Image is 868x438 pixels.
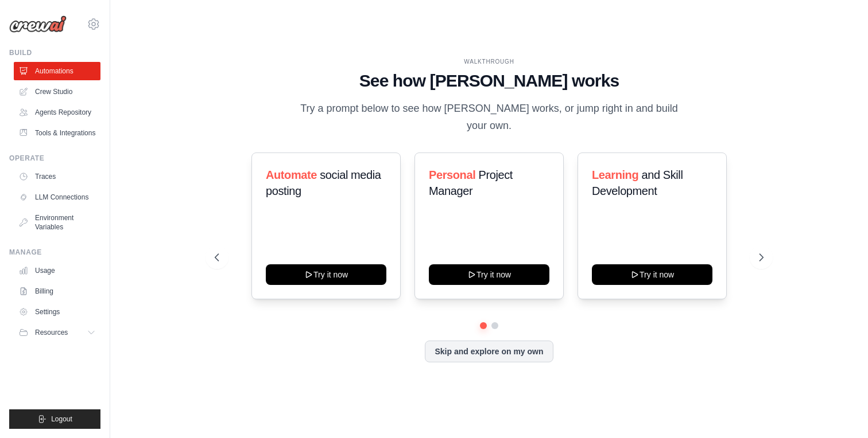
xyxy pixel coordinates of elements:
[14,209,100,236] a: Environment Variables
[51,414,72,424] span: Logout
[592,169,638,181] span: Learning
[9,15,67,33] img: Logo
[14,261,100,280] a: Usage
[14,282,100,300] a: Billing
[425,341,553,362] button: Skip and explore on my own
[14,62,100,80] a: Automations
[9,154,100,163] div: Operate
[14,323,100,342] button: Resources
[266,169,381,197] span: social media posting
[14,124,100,142] a: Tools & Integrations
[266,264,386,285] button: Try it now
[14,188,100,206] a: LLM Connections
[14,303,100,321] a: Settings
[9,48,100,57] div: Build
[429,264,549,285] button: Try it now
[215,71,764,91] h1: See how [PERSON_NAME] works
[215,57,764,66] div: WALKTHROUGH
[296,100,682,134] p: Try a prompt below to see how [PERSON_NAME] works, or jump right in and build your own.
[266,169,317,181] span: Automate
[35,328,68,337] span: Resources
[14,167,100,186] a: Traces
[592,264,712,285] button: Try it now
[14,103,100,122] a: Agents Repository
[14,83,100,101] a: Crew Studio
[429,169,475,181] span: Personal
[9,248,100,257] div: Manage
[429,169,513,197] span: Project Manager
[9,409,100,429] button: Logout
[592,169,683,197] span: and Skill Development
